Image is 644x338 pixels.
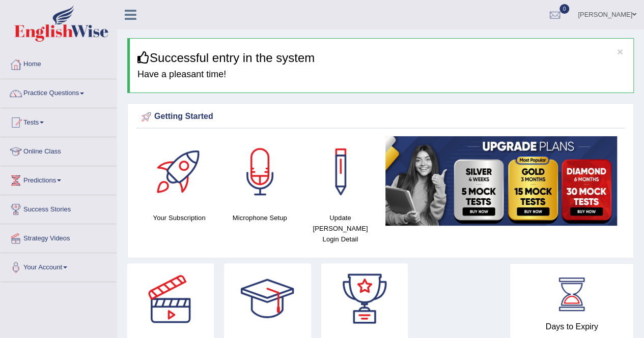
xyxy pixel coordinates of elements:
[137,70,626,80] h4: Have a pleasant time!
[144,212,214,223] h4: Your Subscription
[559,4,570,14] span: 0
[385,136,617,226] img: small5.jpg
[1,253,117,279] a: Your Account
[139,109,622,125] div: Getting Started
[521,322,622,331] h4: Days to Expiry
[1,79,117,105] a: Practice Questions
[1,108,117,134] a: Tests
[225,212,295,223] h4: Microphone Setup
[1,50,117,76] a: Home
[305,212,375,244] h4: Update [PERSON_NAME] Login Detail
[1,137,117,163] a: Online Class
[1,195,117,221] a: Success Stories
[137,51,626,65] h3: Successful entry in the system
[1,224,117,250] a: Strategy Videos
[617,46,623,57] button: ×
[1,166,117,192] a: Predictions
